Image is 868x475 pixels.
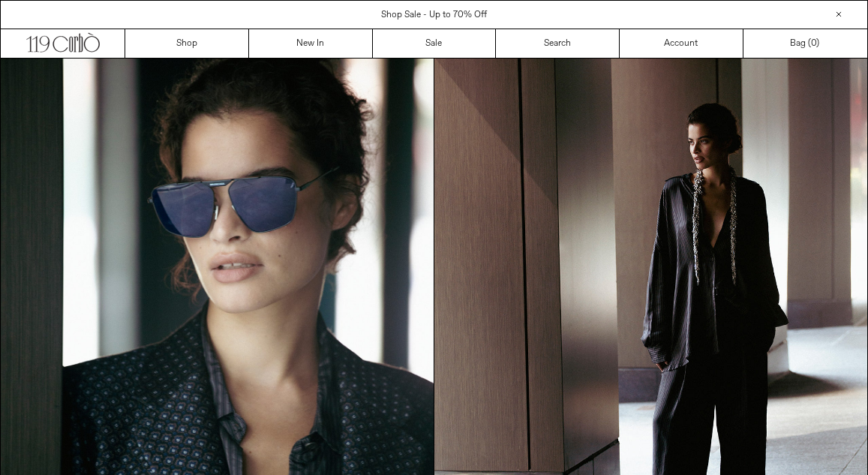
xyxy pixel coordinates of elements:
[381,9,487,21] a: Shop Sale - Up to 70% Off
[496,29,620,58] a: Search
[125,29,249,58] a: Shop
[373,29,497,58] a: Sale
[249,29,373,58] a: New In
[743,29,867,58] a: Bag ()
[811,38,816,50] span: 0
[620,29,743,58] a: Account
[811,37,819,50] span: )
